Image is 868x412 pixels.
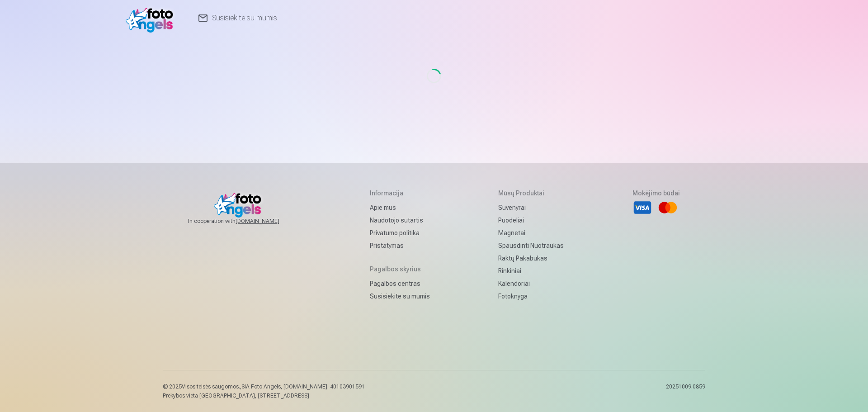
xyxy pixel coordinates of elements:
[370,277,430,290] a: Pagalbos centras
[632,198,652,218] li: Visa
[241,384,365,390] span: SIA Foto Angels, [DOMAIN_NAME]. 40103901591
[498,290,564,303] a: Fotoknyga
[236,218,301,225] a: [DOMAIN_NAME]
[498,214,564,227] a: Puodeliai
[370,189,430,198] h5: Informacija
[188,218,301,225] span: In cooperation with
[498,239,564,252] a: Spausdinti nuotraukas
[163,383,365,390] p: © 2025 Visos teisės saugomos. ,
[632,189,680,198] h5: Mokėjimo būdai
[370,265,430,274] h5: Pagalbos skyrius
[666,383,705,399] p: 20251009.0859
[498,252,564,265] a: Raktų pakabukas
[498,277,564,290] a: Kalendoriai
[370,290,430,303] a: Susisiekite su mumis
[370,201,430,214] a: Apie mus
[498,189,564,198] h5: Mūsų produktai
[370,214,430,227] a: Naudotojo sutartis
[498,265,564,277] a: Rinkiniai
[370,227,430,239] a: Privatumo politika
[163,392,365,399] p: Prekybos vieta [GEOGRAPHIC_DATA], [STREET_ADDRESS]
[126,4,178,33] img: /v1
[498,201,564,214] a: Suvenyrai
[498,227,564,239] a: Magnetai
[370,239,430,252] a: Pristatymas
[658,198,678,218] li: Mastercard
